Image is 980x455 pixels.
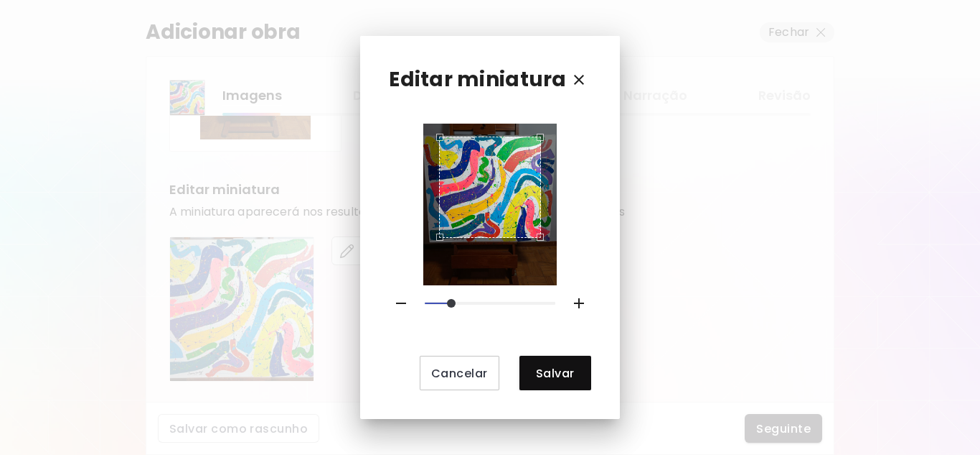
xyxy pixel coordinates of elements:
[519,356,591,390] button: Salvar
[439,137,541,239] div: Use the arrow keys to move the crop selection area
[389,65,566,95] p: Editar miniatura
[531,366,580,381] span: Salvar
[431,366,488,381] span: Cancelar
[420,356,499,390] button: Cancelar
